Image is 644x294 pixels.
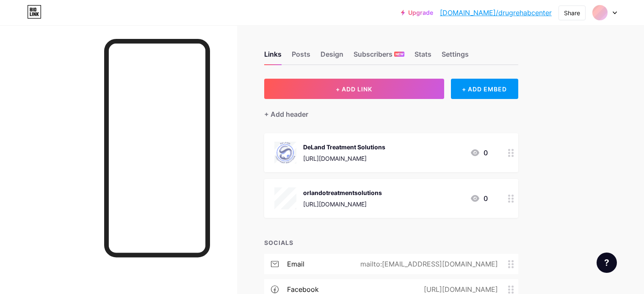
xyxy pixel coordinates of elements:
[401,9,433,16] a: Upgrade
[354,49,404,64] div: Subscribers
[440,8,552,18] a: [DOMAIN_NAME]/drugrehabcenter
[451,79,518,99] div: + ADD EMBED
[264,49,282,64] div: Links
[347,259,508,269] div: mailto:[EMAIL_ADDRESS][DOMAIN_NAME]
[264,79,444,99] button: + ADD LINK
[287,259,304,269] div: email
[321,49,343,64] div: Design
[395,52,404,57] span: NEW
[292,49,310,64] div: Posts
[303,154,385,163] div: [URL][DOMAIN_NAME]
[470,148,488,158] div: 0
[264,238,518,247] div: SOCIALS
[274,142,296,164] img: DeLand Treatment Solutions
[564,8,580,17] div: Share
[470,193,488,203] div: 0
[303,143,385,151] div: DeLand Treatment Solutions
[336,85,372,93] span: + ADD LINK
[303,200,382,209] div: [URL][DOMAIN_NAME]
[415,49,431,64] div: Stats
[264,109,308,119] div: + Add header
[442,49,469,64] div: Settings
[303,188,382,197] div: orlandotreatmentsolutions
